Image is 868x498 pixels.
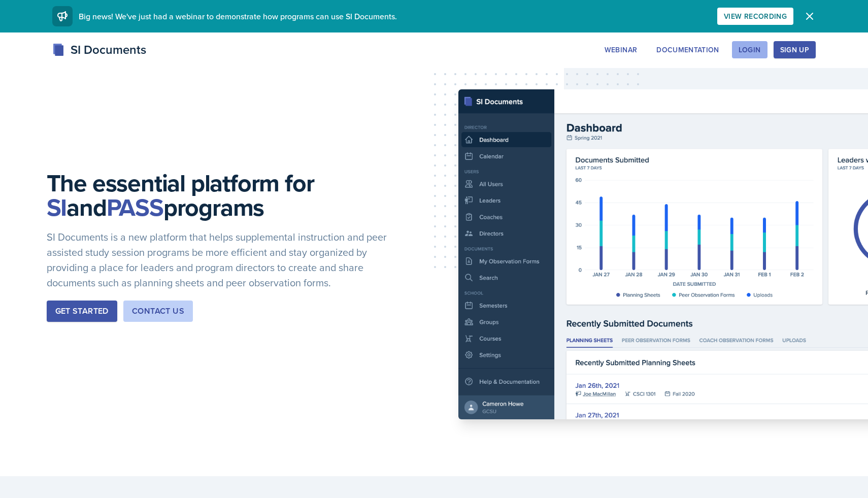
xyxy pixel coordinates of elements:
[55,305,109,317] div: Get Started
[132,305,184,317] div: Contact Us
[123,301,193,322] button: Contact Us
[605,46,637,54] div: Webinar
[650,41,726,58] button: Documentation
[780,46,809,54] div: Sign Up
[774,41,816,58] button: Sign Up
[47,301,117,322] button: Get Started
[598,41,644,58] button: Webinar
[739,46,761,54] div: Login
[724,12,787,20] div: View Recording
[79,11,397,22] span: Big news! We've just had a webinar to demonstrate how programs can use SI Documents.
[717,8,793,25] button: View Recording
[656,46,719,54] div: Documentation
[52,41,146,59] div: SI Documents
[732,41,767,58] button: Login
